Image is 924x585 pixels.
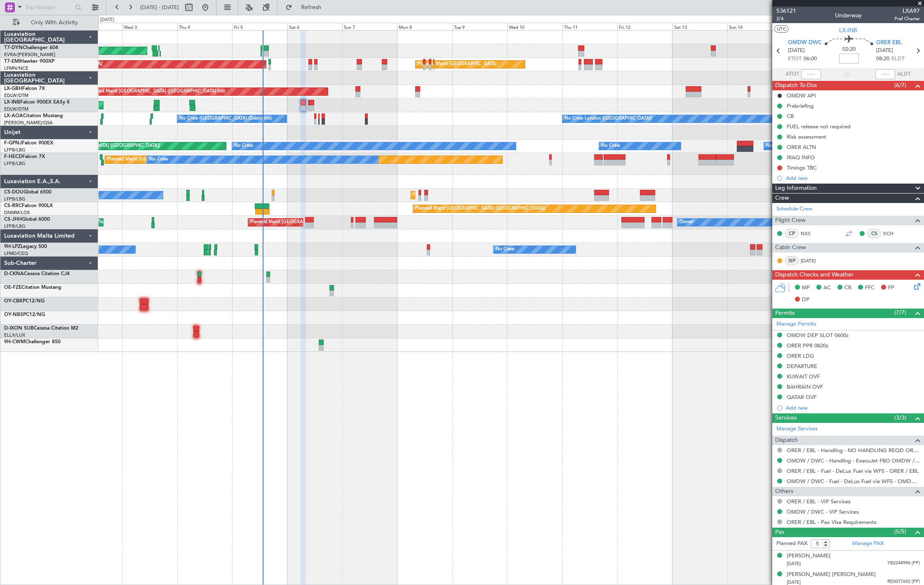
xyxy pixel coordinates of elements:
div: Planned Maint [GEOGRAPHIC_DATA] ([GEOGRAPHIC_DATA] Intl) [87,85,225,98]
a: ORER / EBL - Fuel - DeLux Fuel via WFS - ORER / EBL [787,467,919,474]
span: LX-AOA [4,113,23,118]
div: Add new [786,404,920,411]
span: OY-NBS [4,312,23,317]
a: T7-DYNChallenger 604 [4,45,58,50]
span: (7/7) [894,308,906,317]
span: T7-DYN [4,45,23,50]
span: FP [888,284,894,292]
div: Timings TBC [787,164,817,171]
div: FUEL release not required [787,123,851,130]
span: D-CKNA [4,271,24,276]
div: ORER ALTN [787,144,816,151]
span: Dispatch To-Dos [775,81,817,90]
span: ALDT [897,70,911,78]
span: ORER EBL [876,39,902,47]
a: EVRA/[PERSON_NAME] [4,52,55,58]
div: No Crew [234,140,253,152]
span: Others [775,487,793,496]
div: ORER PPR 0820z [787,342,828,349]
div: Thu 4 [177,23,232,30]
a: ELLX/LUX [4,332,25,338]
input: Trip Number [25,1,73,14]
span: Pax [775,528,784,537]
div: Planned Maint [GEOGRAPHIC_DATA] ([GEOGRAPHIC_DATA]) [250,216,380,229]
div: Thu 11 [562,23,617,30]
div: CP [785,229,799,238]
a: ORER / EBL - Handling - NO HANDLING REQD ORER/EBL [787,447,920,454]
span: 9H-LPZ [4,244,21,249]
a: LX-AOACitation Mustang [4,113,63,118]
span: OMDW DWC [788,39,822,47]
span: [DATE] [787,561,801,567]
div: Wed 10 [507,23,562,30]
button: Refresh [282,1,331,14]
span: [DATE] [788,47,805,55]
span: Only With Activity [21,20,87,26]
a: LFMN/NCE [4,65,28,71]
div: Mon 8 [397,23,452,30]
span: 06:00 [804,55,817,63]
span: 2/4 [776,15,796,22]
div: Sat 13 [672,23,727,30]
span: OE-FZE [4,285,21,290]
div: DEPARTURE [787,363,817,370]
a: F-GPNJFalcon 900EX [4,141,53,146]
span: (5/5) [894,527,906,536]
div: KUWAIT OVF [787,373,820,380]
div: BAHRAIN OVF [787,383,823,390]
span: ETOT [788,55,802,63]
a: OMDW / DWC - Handling - ExecuJet FBO OMDW / DWC [787,457,920,464]
div: No Crew [766,140,785,152]
span: ATOT [785,70,799,78]
span: Dispatch [775,436,798,445]
span: Services [775,413,797,423]
div: OMDW DEP SLOT 0600z [787,332,849,339]
span: LX-GBH [4,86,22,91]
span: (6/7) [894,81,906,90]
div: Underway [835,11,862,20]
a: DNMM/LOS [4,210,30,216]
a: Manage PAX [852,540,884,548]
a: NSS [801,230,819,237]
a: F-HECDFalcon 7X [4,154,45,159]
div: [PERSON_NAME] [PERSON_NAME] [787,571,876,579]
div: Planned Maint [GEOGRAPHIC_DATA] [418,58,496,71]
div: IRAQ INFO [787,154,815,161]
a: ORER / EBL - VIP Services [787,498,851,505]
a: OY-NBSPC12/NG [4,312,45,317]
div: Planned Maint [GEOGRAPHIC_DATA] ([GEOGRAPHIC_DATA]) [415,203,545,215]
div: OMDW API [787,92,816,99]
div: Fri 12 [617,23,672,30]
span: LX-INB [839,26,857,35]
span: CR [844,284,851,292]
span: 536121 [776,7,796,15]
div: No Crew [601,140,620,152]
a: Manage Permits [776,320,816,328]
button: Only With Activity [9,16,89,29]
a: LFPB/LBG [4,147,26,153]
span: CS-DOU [4,190,24,195]
span: ELDT [891,55,905,63]
div: Owner [679,216,694,229]
span: T7-EMI [4,59,20,64]
span: Flight Crew [775,216,806,225]
a: KCH [883,230,902,237]
a: D-CKNACessna Citation CJ4 [4,271,70,276]
span: CS-JHH [4,217,22,222]
div: Planned Maint [GEOGRAPHIC_DATA] ([GEOGRAPHIC_DATA]) [413,189,543,201]
div: Planned Maint [GEOGRAPHIC_DATA] ([GEOGRAPHIC_DATA]) [107,153,237,166]
span: YB2244996 (PP) [887,560,920,567]
a: Manage Services [776,425,818,433]
a: EDLW/DTM [4,106,28,112]
span: 9H-CWM [4,340,25,344]
button: UTC [774,25,789,33]
a: CS-RRCFalcon 900LX [4,203,53,208]
div: ORER LDG [787,352,814,359]
a: OY-CBKPC12/NG [4,299,45,304]
a: 9H-CWMChallenger 850 [4,340,61,344]
div: No Crew [149,153,168,166]
div: Wed 3 [122,23,177,30]
a: D-IXON SUBCessna Citation M2 [4,326,78,331]
span: [DATE] [876,47,893,55]
span: AC [823,284,831,292]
